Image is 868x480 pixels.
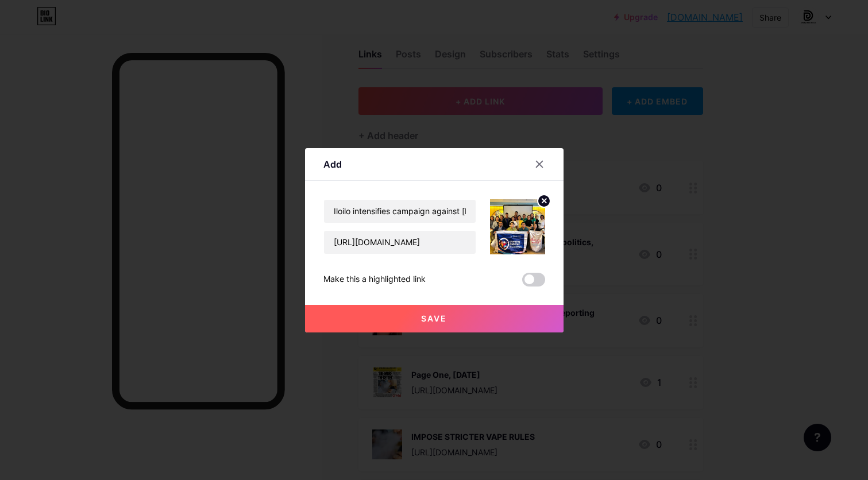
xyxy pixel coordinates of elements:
[490,199,545,254] img: link_thumbnail
[324,231,476,254] input: URL
[324,200,476,223] input: Title
[305,305,564,332] button: Save
[323,157,342,171] div: Add
[421,313,447,323] span: Save
[323,273,426,287] div: Make this a highlighted link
